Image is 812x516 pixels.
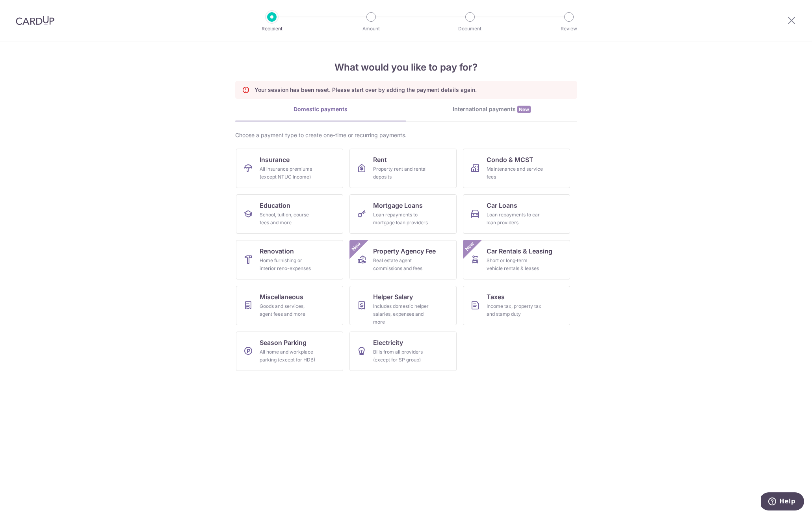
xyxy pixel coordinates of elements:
[487,211,543,227] div: Loan repayments to car loan providers
[342,25,400,33] p: Amount
[463,240,476,253] span: New
[373,211,430,227] div: Loan repayments to mortgage loan providers
[255,86,477,94] p: Your session has been reset. Please start over by adding the payment details again.
[260,302,316,318] div: Goods and services, agent fees and more
[260,338,307,347] span: Season Parking
[349,332,457,371] a: ElectricityBills from all providers (except for SP group)
[540,25,598,33] p: Review
[235,131,577,139] div: Choose a payment type to create one-time or recurring payments.
[260,155,290,164] span: Insurance
[373,165,430,181] div: Property rent and rental deposits
[441,25,499,33] p: Document
[487,246,552,256] span: Car Rentals & Leasing
[260,257,316,272] div: Home furnishing or interior reno-expenses
[236,194,343,234] a: EducationSchool, tuition, course fees and more
[463,240,570,279] a: Car Rentals & LeasingShort or long‑term vehicle rentals & leasesNew
[243,25,301,33] p: Recipient
[260,165,316,181] div: All insurance premiums (except NTUC Income)
[761,492,804,512] iframe: Opens a widget where you can find more information
[236,149,343,188] a: InsuranceAll insurance premiums (except NTUC Income)
[487,201,517,210] span: Car Loans
[349,240,362,253] span: New
[349,194,457,234] a: Mortgage LoansLoan repayments to mortgage loan providers
[463,286,570,325] a: TaxesIncome tax, property tax and stamp duty
[235,105,406,113] div: Domestic payments
[373,292,413,302] span: Helper Salary
[373,302,430,326] div: Includes domestic helper salaries, expenses and more
[373,257,430,272] div: Real estate agent commissions and fees
[373,201,423,210] span: Mortgage Loans
[349,149,457,188] a: RentProperty rent and rental deposits
[373,338,403,347] span: Electricity
[487,302,543,318] div: Income tax, property tax and stamp duty
[463,149,570,188] a: Condo & MCSTMaintenance and service fees
[260,292,303,302] span: Miscellaneous
[236,240,343,279] a: RenovationHome furnishing or interior reno-expenses
[349,286,457,325] a: Helper SalaryIncludes domestic helper salaries, expenses and more
[463,194,570,234] a: Car LoansLoan repayments to car loan providers
[373,246,436,256] span: Property Agency Fee
[373,155,387,164] span: Rent
[406,105,577,114] div: International payments
[373,348,430,364] div: Bills from all providers (except for SP group)
[487,155,533,164] span: Condo & MCST
[487,165,543,181] div: Maintenance and service fees
[260,201,290,210] span: Education
[236,286,343,325] a: MiscellaneousGoods and services, agent fees and more
[235,60,577,75] h4: What would you like to pay for?
[260,348,316,364] div: All home and workplace parking (except for HDB)
[487,292,505,302] span: Taxes
[349,240,457,279] a: Property Agency FeeReal estate agent commissions and feesNew
[260,246,294,256] span: Renovation
[16,16,54,25] img: CardUp
[260,211,316,227] div: School, tuition, course fees and more
[236,332,343,371] a: Season ParkingAll home and workplace parking (except for HDB)
[517,106,531,113] span: New
[487,257,543,272] div: Short or long‑term vehicle rentals & leases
